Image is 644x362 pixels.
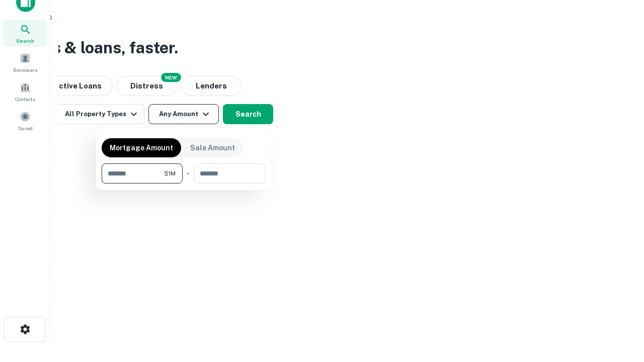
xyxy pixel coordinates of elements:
div: - [187,163,190,184]
p: Sale Amount [190,142,235,153]
span: $1M [164,169,176,178]
p: Mortgage Amount [110,142,173,153]
iframe: Chat Widget [594,282,644,330]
